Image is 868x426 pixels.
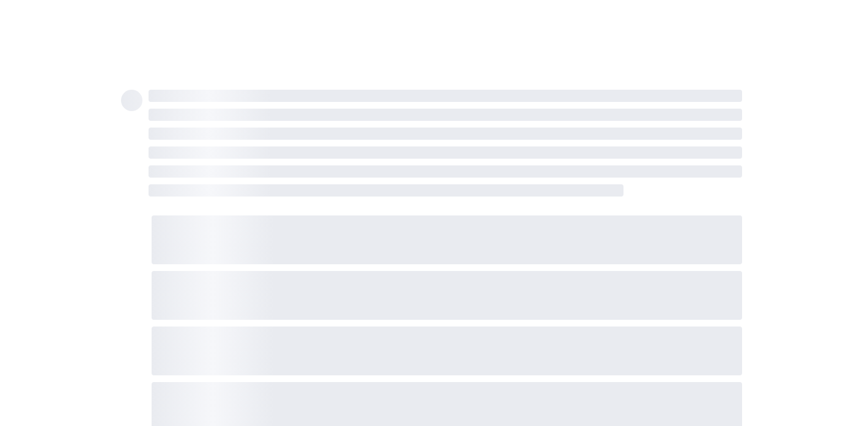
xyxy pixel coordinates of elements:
[149,109,742,121] span: ‌
[152,271,742,320] span: ‌
[149,146,742,159] span: ‌
[149,184,623,197] span: ‌
[152,327,742,375] span: ‌
[149,90,742,102] span: ‌
[152,215,742,264] span: ‌
[149,128,742,140] span: ‌
[121,90,142,111] span: ‌
[149,165,742,178] span: ‌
